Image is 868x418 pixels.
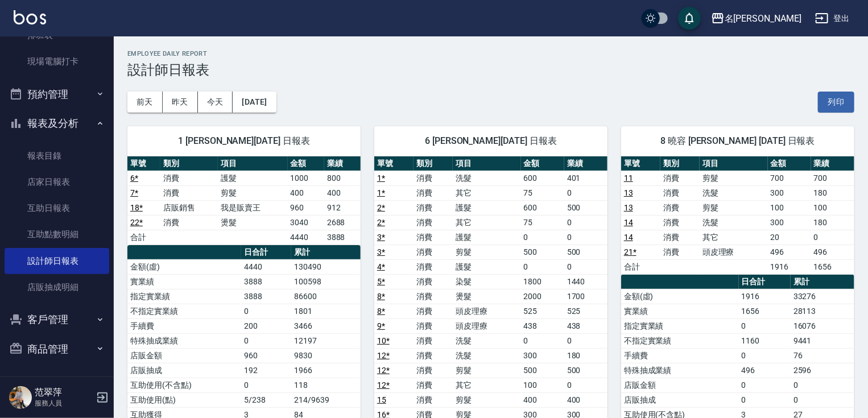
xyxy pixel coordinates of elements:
[624,233,633,242] a: 14
[453,333,521,348] td: 洗髮
[5,143,109,169] a: 報表目錄
[288,171,324,185] td: 1000
[660,200,700,215] td: 消費
[768,215,811,230] td: 300
[791,289,854,304] td: 33276
[453,200,521,215] td: 護髮
[811,156,854,171] th: 業績
[791,363,854,378] td: 2596
[521,171,564,185] td: 600
[5,334,109,364] button: 商品管理
[324,156,361,171] th: 業績
[621,156,660,171] th: 單號
[5,274,109,300] a: 店販抽成明細
[660,230,700,245] td: 消費
[414,333,453,348] td: 消費
[127,156,361,245] table: a dense table
[453,348,521,363] td: 洗髮
[811,215,854,230] td: 180
[453,230,521,245] td: 護髮
[14,10,46,24] img: Logo
[414,318,453,333] td: 消費
[241,348,291,363] td: 960
[414,185,453,200] td: 消費
[521,363,564,378] td: 500
[414,230,453,245] td: 消費
[241,392,291,407] td: 5/238
[127,230,160,245] td: 合計
[414,392,453,407] td: 消費
[127,333,241,348] td: 特殊抽成業績
[768,230,811,245] td: 20
[163,92,198,113] button: 昨天
[739,275,791,289] th: 日合計
[521,333,564,348] td: 0
[521,378,564,392] td: 100
[521,156,564,171] th: 金額
[768,156,811,171] th: 金額
[291,378,361,392] td: 118
[739,289,791,304] td: 1916
[324,200,361,215] td: 912
[160,171,218,185] td: 消費
[414,378,453,392] td: 消費
[414,348,453,363] td: 消費
[324,230,361,245] td: 3888
[127,274,241,289] td: 實業績
[453,259,521,274] td: 護髮
[453,171,521,185] td: 洗髮
[818,92,854,113] button: 列印
[660,185,700,200] td: 消費
[700,230,768,245] td: 其它
[453,304,521,318] td: 頭皮理療
[791,348,854,363] td: 76
[127,378,241,392] td: 互助使用(不含點)
[160,215,218,230] td: 消費
[127,50,854,57] h2: Employee Daily Report
[791,378,854,392] td: 0
[453,185,521,200] td: 其它
[768,185,811,200] td: 300
[453,318,521,333] td: 頭皮理療
[127,259,241,274] td: 金額(虛)
[414,200,453,215] td: 消費
[811,171,854,185] td: 700
[414,363,453,378] td: 消費
[414,259,453,274] td: 消費
[288,156,324,171] th: 金額
[160,156,218,171] th: 類別
[233,92,276,113] button: [DATE]
[291,259,361,274] td: 130490
[564,245,607,259] td: 500
[414,245,453,259] td: 消費
[564,318,607,333] td: 438
[241,289,291,304] td: 3888
[127,304,241,318] td: 不指定實業績
[564,333,607,348] td: 0
[564,230,607,245] td: 0
[791,318,854,333] td: 16076
[811,245,854,259] td: 496
[564,378,607,392] td: 0
[564,259,607,274] td: 0
[521,392,564,407] td: 400
[564,274,607,289] td: 1440
[5,221,109,247] a: 互助點數明細
[564,304,607,318] td: 525
[739,363,791,378] td: 496
[700,215,768,230] td: 洗髮
[241,274,291,289] td: 3888
[521,318,564,333] td: 438
[388,135,594,147] span: 6 [PERSON_NAME][DATE] 日報表
[660,156,700,171] th: 類別
[621,333,739,348] td: 不指定實業績
[127,289,241,304] td: 指定實業績
[414,156,453,171] th: 類別
[521,289,564,304] td: 2000
[127,92,163,113] button: 前天
[725,11,801,26] div: 名[PERSON_NAME]
[521,185,564,200] td: 75
[700,171,768,185] td: 剪髮
[564,185,607,200] td: 0
[791,304,854,318] td: 28113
